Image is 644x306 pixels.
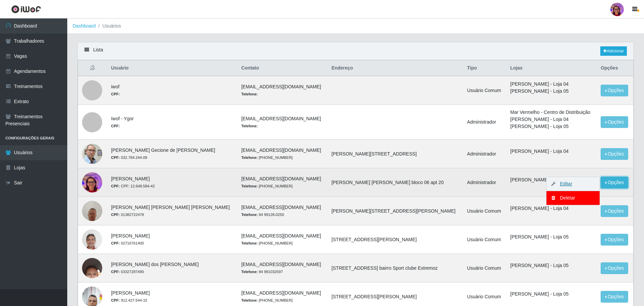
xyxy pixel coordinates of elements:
[111,156,120,160] strong: CPF:
[328,197,463,225] td: [PERSON_NAME][STREET_ADDRESS][PERSON_NAME]
[241,241,293,245] small: [PHONE_NUMBER]
[111,124,120,128] strong: CPF:
[73,23,96,29] a: Dashboard
[601,148,628,160] button: Opções
[463,225,506,254] td: Usuário Comum
[241,213,258,217] strong: Telefone:
[463,60,506,76] th: Tipo
[328,168,463,197] td: [PERSON_NAME] [PERSON_NAME] bloco 06 apt 20
[463,105,506,140] td: Administrador
[328,225,463,254] td: [STREET_ADDRESS][PERSON_NAME]
[237,105,327,140] td: [EMAIL_ADDRESS][DOMAIN_NAME]
[111,156,147,160] small: 032.784.244-09
[111,213,120,217] strong: CPF:
[111,213,144,217] small: 01382722478
[237,254,327,282] td: [EMAIL_ADDRESS][DOMAIN_NAME]
[237,76,327,105] td: [EMAIL_ADDRESS][DOMAIN_NAME]
[111,184,120,188] strong: CPF:
[111,184,155,188] small: CPF: 12.648.584-42
[111,241,120,245] strong: CPF:
[328,140,463,168] td: [PERSON_NAME][STREET_ADDRESS]
[111,270,120,274] strong: CPF:
[510,205,593,212] li: [PERSON_NAME] - Loja 04
[601,262,628,274] button: Opções
[107,140,237,168] td: [PERSON_NAME] Gecione de [PERSON_NAME]
[241,270,258,274] strong: Telefone:
[237,168,327,197] td: [EMAIL_ADDRESS][DOMAIN_NAME]
[237,197,327,225] td: [EMAIL_ADDRESS][DOMAIN_NAME]
[510,109,593,116] li: Mar Vermelho - Centro de Distribuição
[241,298,258,302] strong: Telefone:
[601,234,628,246] button: Opções
[328,60,463,76] th: Endereço
[107,254,237,282] td: [PERSON_NAME] dos [PERSON_NAME]
[241,92,258,96] strong: Telefone:
[11,5,41,13] img: CoreUI Logo
[463,168,506,197] td: Administrador
[78,42,634,60] div: Lista
[241,156,293,160] small: [PHONE_NUMBER]
[553,181,572,186] a: Editar
[510,291,593,298] li: [PERSON_NAME] - Loja 05
[241,241,258,245] strong: Telefone:
[328,254,463,282] td: [STREET_ADDRESS] bairro Sport clube Extremoz
[601,85,628,96] button: Opções
[463,254,506,282] td: Usuário Comum
[96,23,121,30] li: Usuários
[107,76,237,105] td: iwof
[510,123,593,130] li: [PERSON_NAME] - Loja 05
[107,60,237,76] th: Usuário
[510,262,593,269] li: [PERSON_NAME] - Loja 05
[107,105,237,140] td: Iwof - Ygor
[241,213,284,217] small: 84 99128-0250
[601,177,628,188] button: Opções
[601,116,628,128] button: Opções
[111,241,144,245] small: 02716761400
[241,124,258,128] strong: Telefone:
[111,92,120,96] strong: CPF:
[67,18,644,34] nav: breadcrumb
[237,140,327,168] td: [EMAIL_ADDRESS][DOMAIN_NAME]
[241,184,258,188] strong: Telefone:
[510,233,593,241] li: [PERSON_NAME] - Loja 05
[111,298,147,302] small: 912.427.544-15
[463,140,506,168] td: Administrador
[107,225,237,254] td: [PERSON_NAME]
[510,176,593,183] li: [PERSON_NAME] - Loja 05
[510,116,593,123] li: [PERSON_NAME] - Loja 04
[237,225,327,254] td: [EMAIL_ADDRESS][DOMAIN_NAME]
[241,270,283,274] small: 84 981032597
[597,60,633,76] th: Opções
[463,76,506,105] td: Usuário Comum
[600,46,627,56] a: Adicionar
[111,270,144,274] small: 03327287490
[601,291,628,303] button: Opções
[241,156,258,160] strong: Telefone:
[241,298,293,302] small: [PHONE_NUMBER]
[237,60,327,76] th: Contato
[107,168,237,197] td: [PERSON_NAME]
[510,88,593,95] li: [PERSON_NAME] - Loja 05
[111,298,120,302] strong: CPF:
[553,194,593,202] div: Deletar
[601,205,628,217] button: Opções
[510,148,593,155] li: [PERSON_NAME] - Loja 04
[463,197,506,225] td: Usuário Comum
[510,81,593,88] li: [PERSON_NAME] - Loja 04
[107,197,237,225] td: [PERSON_NAME] [PERSON_NAME] [PERSON_NAME]
[506,60,597,76] th: Lojas
[241,184,293,188] small: [PHONE_NUMBER]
